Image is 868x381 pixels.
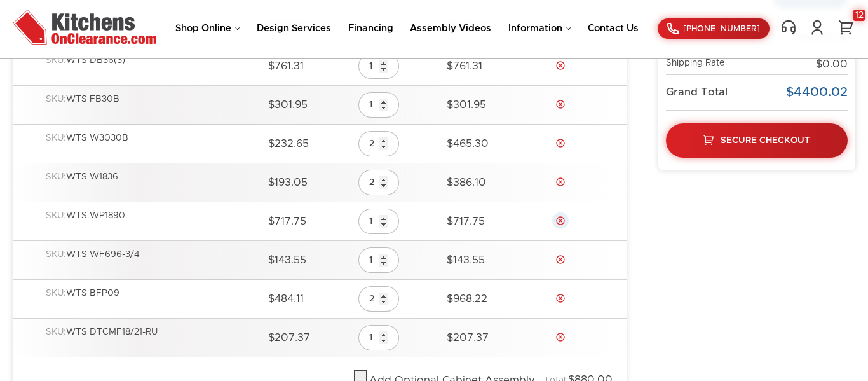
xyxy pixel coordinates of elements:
a: Contact Us [588,24,639,33]
span: $193.05 [268,177,308,188]
div: WTS WP1890 [46,211,255,233]
span: SKU: [46,250,66,259]
a: Shop Online [175,24,240,33]
a: Assembly Videos [410,24,491,33]
a: Information [508,24,571,33]
div: WTS FB30B [46,94,255,116]
img: Kitchens On Clearance [13,10,156,45]
a: Design Services [257,24,331,33]
a: Secure Checkout [666,123,848,158]
a: Delete [555,60,566,71]
span: SKU: [46,95,66,104]
span: SKU: [46,172,66,181]
span: SKU: [46,289,66,298]
span: $143.55 [268,255,306,265]
div: WTS DTCMF18/21-RU [46,327,255,349]
span: $207.37 [447,333,489,343]
td: Shipping Rate [666,48,757,74]
div: WTS DB36(3) [46,55,255,78]
span: Secure Checkout [721,136,810,145]
div: WTS W3030B [46,133,255,155]
a: Delete [555,99,566,109]
div: WTS BFP09 [46,288,255,310]
span: $717.75 [447,216,485,226]
span: $761.31 [447,61,482,71]
span: $484.11 [268,294,304,304]
span: SKU: [46,134,66,142]
span: $232.65 [268,139,309,149]
span: $0.00 [816,59,848,69]
span: $465.30 [447,139,489,149]
a: Delete [555,177,566,187]
div: WTS WF696-3/4 [46,249,255,272]
span: $386.10 [447,177,486,188]
span: [PHONE_NUMBER] [683,25,760,33]
span: SKU: [46,328,66,336]
span: $301.95 [268,100,308,110]
span: $968.22 [447,294,487,304]
a: Delete [555,254,566,265]
span: $207.37 [268,333,310,343]
a: Delete [555,216,566,226]
td: Grand Total [666,74,757,110]
span: SKU: [46,56,66,65]
span: $717.75 [268,216,306,226]
span: $301.95 [447,100,486,110]
span: SKU: [46,211,66,220]
a: 12 [836,19,855,36]
div: WTS W1836 [46,172,255,194]
a: Delete [555,138,566,148]
span: $4400.02 [786,86,848,99]
span: $143.55 [447,255,485,265]
a: Delete [555,293,566,303]
a: [PHONE_NUMBER] [658,18,770,39]
div: 12 [853,10,865,21]
a: Delete [555,332,566,342]
span: $761.31 [268,61,304,71]
a: Financing [348,24,393,33]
